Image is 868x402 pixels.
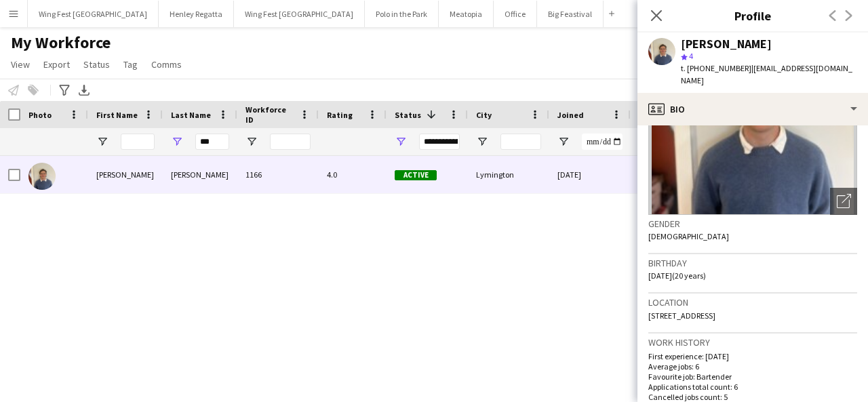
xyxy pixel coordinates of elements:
span: Last Name [171,110,211,120]
p: Applications total count: 6 [648,382,857,392]
span: Tag [123,58,138,71]
button: Open Filter Menu [557,136,570,148]
app-action-btn: Export XLSX [76,82,92,98]
button: Polo in the Park [365,1,439,27]
span: [DEMOGRAPHIC_DATA] [648,231,729,241]
span: Export [43,58,70,71]
button: Wing Fest [GEOGRAPHIC_DATA] [234,1,365,27]
span: City [476,110,492,120]
div: 1166 [237,156,319,193]
div: Bio [637,93,868,125]
p: Cancelled jobs count: 5 [648,392,857,402]
p: Favourite job: Bartender [648,371,857,382]
span: t. [PHONE_NUMBER] [681,63,751,73]
button: Office [494,1,537,27]
p: First experience: [DATE] [648,351,857,361]
span: My Workforce [11,33,111,53]
p: Average jobs: 6 [648,361,857,371]
span: Status [395,110,421,120]
button: Open Filter Menu [476,136,488,148]
h3: Birthday [648,257,857,269]
input: Joined Filter Input [582,134,623,150]
button: Open Filter Menu [171,136,183,148]
h3: Work history [648,336,857,348]
div: [PERSON_NAME] [88,156,163,193]
span: 4 [689,51,693,61]
button: Open Filter Menu [395,136,407,148]
button: Wing Fest [GEOGRAPHIC_DATA] [28,1,159,27]
input: City Filter Input [500,134,541,150]
span: Rating [327,110,353,120]
button: Meatopia [439,1,494,27]
span: | [EMAIL_ADDRESS][DOMAIN_NAME] [681,63,852,85]
button: Open Filter Menu [245,136,258,148]
div: Lymington [468,156,549,193]
div: 38 days [631,156,712,193]
h3: Location [648,296,857,308]
button: Henley Regatta [159,1,234,27]
div: [DATE] [549,156,631,193]
h3: Gender [648,218,857,230]
span: First Name [96,110,138,120]
button: Open Filter Menu [96,136,108,148]
img: Kai Rogers [28,163,56,190]
div: [PERSON_NAME] [163,156,237,193]
input: First Name Filter Input [121,134,155,150]
a: Comms [146,56,187,73]
a: Export [38,56,75,73]
span: Workforce ID [245,104,294,125]
span: [DATE] (20 years) [648,270,706,281]
button: Big Feastival [537,1,604,27]
span: Photo [28,110,52,120]
input: Last Name Filter Input [195,134,229,150]
div: [PERSON_NAME] [681,38,772,50]
a: View [5,56,35,73]
span: Comms [151,58,182,71]
span: Active [395,170,437,180]
a: Tag [118,56,143,73]
h3: Profile [637,7,868,24]
div: 4.0 [319,156,387,193]
a: Status [78,56,115,73]
app-action-btn: Advanced filters [56,82,73,98]
span: Joined [557,110,584,120]
span: View [11,58,30,71]
span: [STREET_ADDRESS] [648,310,715,321]
span: Status [83,58,110,71]
input: Workforce ID Filter Input [270,134,311,150]
div: Open photos pop-in [830,188,857,215]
